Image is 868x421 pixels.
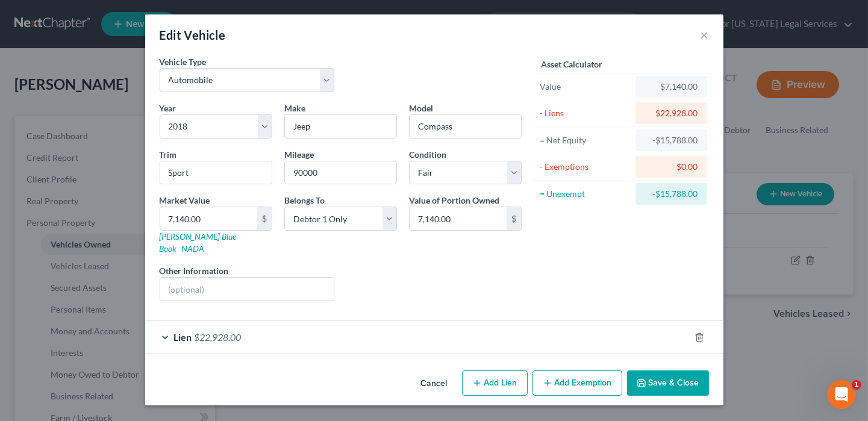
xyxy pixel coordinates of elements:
input: 0.00 [160,207,257,230]
div: $ [257,207,272,230]
input: (optional) [160,278,334,301]
div: -$15,788.00 [645,134,698,146]
input: 0.00 [410,207,507,230]
span: 1 [852,380,861,390]
iframe: Intercom live chat [827,380,856,409]
div: Value [540,81,631,93]
label: Condition [409,148,446,161]
label: Model [409,102,433,114]
div: $7,140.00 [645,81,698,93]
div: - Liens [540,107,631,119]
button: × [701,28,709,42]
label: Other Information [160,264,229,277]
input: ex. Nissan [285,115,396,138]
div: $22,928.00 [645,107,698,119]
button: Cancel [411,372,457,396]
input: ex. Altima [410,115,521,138]
label: Vehicle Type [160,55,207,68]
div: Edit Vehicle [160,27,226,43]
div: = Net Equity [540,134,631,146]
span: Make [284,103,305,113]
div: $0.00 [645,161,698,173]
span: Belongs To [284,195,325,205]
label: Market Value [160,194,210,207]
span: Lien [174,331,192,343]
label: Trim [160,148,177,161]
label: Mileage [284,148,314,161]
a: [PERSON_NAME] Blue Book [160,231,237,254]
label: Asset Calculator [541,58,602,70]
label: Value of Portion Owned [409,194,499,207]
input: -- [285,161,396,184]
input: ex. LS, LT, etc [160,161,272,184]
button: Save & Close [627,370,709,396]
button: Add Lien [462,370,528,396]
div: $ [507,207,521,230]
div: - Exemptions [540,161,631,173]
span: $22,928.00 [195,331,242,343]
button: Add Exemption [532,370,622,396]
a: NADA [182,243,205,254]
div: -$15,788.00 [645,188,698,200]
label: Year [160,102,176,114]
div: = Unexempt [540,188,631,200]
